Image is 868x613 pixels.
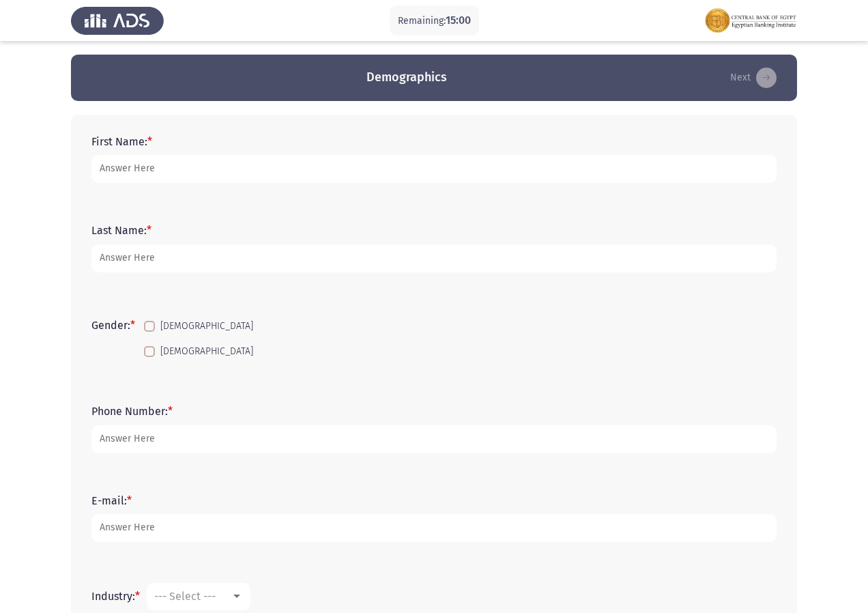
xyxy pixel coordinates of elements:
[704,1,797,40] img: Assessment logo of FOCUS Assessment 3 Modules EN
[91,590,140,603] label: Industry:
[91,405,173,418] label: Phone Number:
[160,318,253,334] span: [DEMOGRAPHIC_DATA]
[154,590,216,603] span: --- Select ---
[91,319,135,332] label: Gender:
[398,12,471,29] p: Remaining:
[71,1,164,40] img: Assess Talent Management logo
[160,343,253,360] span: [DEMOGRAPHIC_DATA]
[726,67,781,89] button: load next page
[366,69,447,86] h3: Demographics
[446,14,471,27] span: 15:00
[91,494,132,507] label: E-mail:
[91,155,777,183] input: add answer text
[91,224,151,237] label: Last Name:
[91,514,777,542] input: add answer text
[91,244,777,272] input: add answer text
[91,425,777,453] input: add answer text
[91,135,152,148] label: First Name:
